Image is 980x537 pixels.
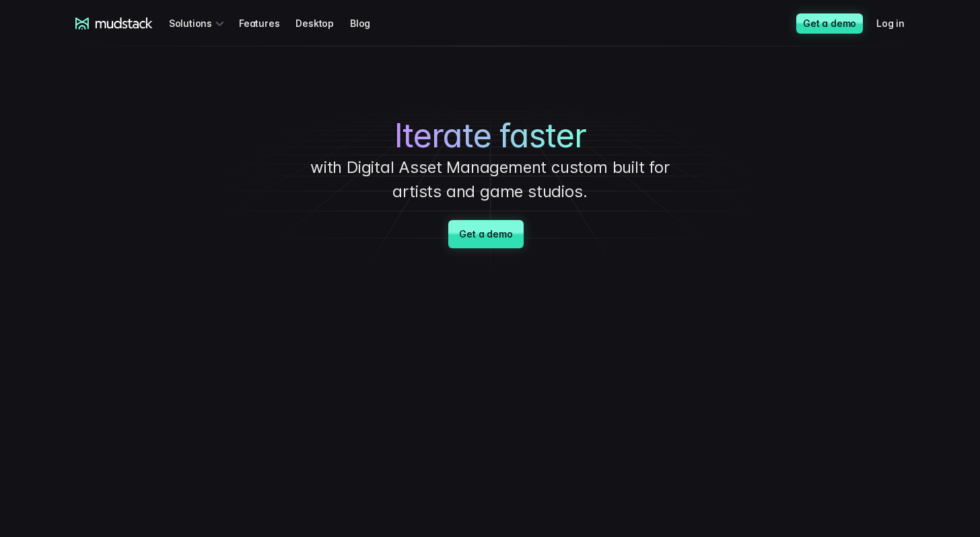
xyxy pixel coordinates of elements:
p: with Digital Asset Management custom built for artists and game studios. [288,155,692,204]
a: Features [239,11,295,36]
a: mudstack logo [75,17,153,30]
a: Get a demo [448,220,523,248]
a: Get a demo [796,13,863,34]
a: Log in [876,11,921,36]
span: Iterate faster [394,116,586,155]
a: Blog [350,11,386,36]
a: Desktop [295,11,350,36]
div: Solutions [169,11,228,36]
